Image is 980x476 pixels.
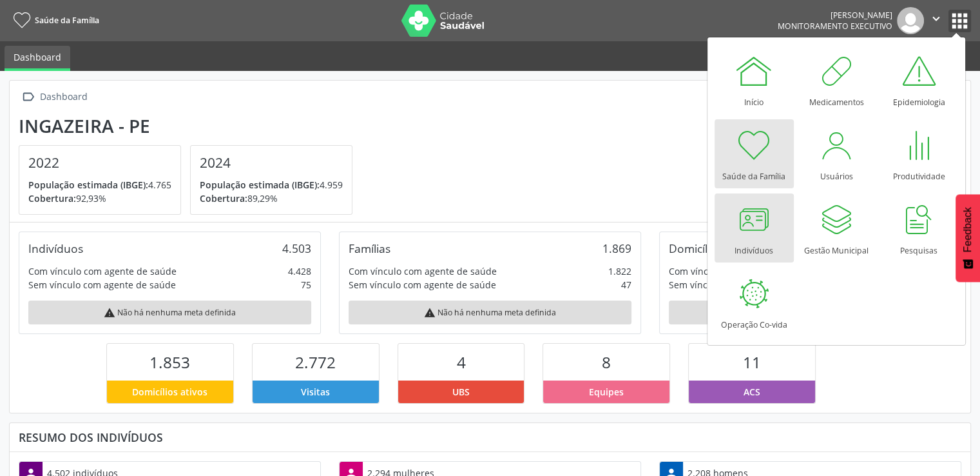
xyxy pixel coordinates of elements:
[452,385,470,399] span: UBS
[28,179,148,191] span: População estimada (IBGE):
[608,264,631,278] div: 1.822
[5,46,70,71] a: Dashboard
[200,155,343,171] h4: 2024
[19,115,361,137] div: Ingazeira - PE
[797,45,876,114] a: Medicamentos
[200,192,343,205] p: 89,29%
[301,278,311,292] div: 75
[349,264,497,278] div: Com vínculo com agente de saúde
[669,278,816,292] div: Sem vínculo com agente de saúde
[200,192,247,204] span: Cobertura:
[879,119,959,188] a: Produtividade
[929,12,943,26] i: 
[288,264,311,278] div: 4.428
[149,352,190,373] span: 1.853
[132,385,207,399] span: Domicílios ativos
[797,193,876,263] a: Gestão Municipal
[879,45,959,114] a: Epidemiologia
[778,21,892,32] span: Monitoramento Executivo
[28,192,76,204] span: Cobertura:
[744,385,760,399] span: ACS
[28,264,177,278] div: Com vínculo com agente de saúde
[282,241,311,255] div: 4.503
[19,88,37,106] i: 
[349,301,631,324] div: Não há nenhuma meta definida
[28,155,171,171] h4: 2022
[715,119,794,188] a: Saúde da Família
[19,430,961,444] div: Resumo dos indivíduos
[295,352,336,373] span: 2.772
[962,207,974,252] span: Feedback
[621,278,631,292] div: 47
[301,385,330,399] span: Visitas
[669,264,817,278] div: Com vínculo com agente de saúde
[956,194,980,282] button: Feedback - Mostrar pesquisa
[349,241,390,255] div: Famílias
[457,352,466,373] span: 4
[19,88,90,106] a:  Dashboard
[669,241,722,255] div: Domicílios
[28,178,171,192] p: 4.765
[924,7,948,34] button: 
[9,10,99,31] a: Saúde da Família
[200,178,343,192] p: 4.959
[715,193,794,263] a: Indivíduos
[37,88,90,106] div: Dashboard
[589,385,624,399] span: Equipes
[104,307,115,319] i: warning
[743,352,761,373] span: 11
[897,7,924,34] img: img
[28,301,311,324] div: Não há nenhuma meta definida
[602,352,611,373] span: 8
[715,268,794,337] a: Operação Co-vida
[35,15,99,26] span: Saúde da Família
[715,45,794,114] a: Início
[879,193,959,263] a: Pesquisas
[602,241,631,255] div: 1.869
[424,307,436,319] i: warning
[948,10,971,32] button: apps
[778,10,892,21] div: [PERSON_NAME]
[28,241,83,255] div: Indivíduos
[28,278,176,292] div: Sem vínculo com agente de saúde
[200,179,320,191] span: População estimada (IBGE):
[28,192,171,205] p: 92,93%
[669,301,952,324] div: Não há nenhuma meta definida
[349,278,496,292] div: Sem vínculo com agente de saúde
[797,119,876,188] a: Usuários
